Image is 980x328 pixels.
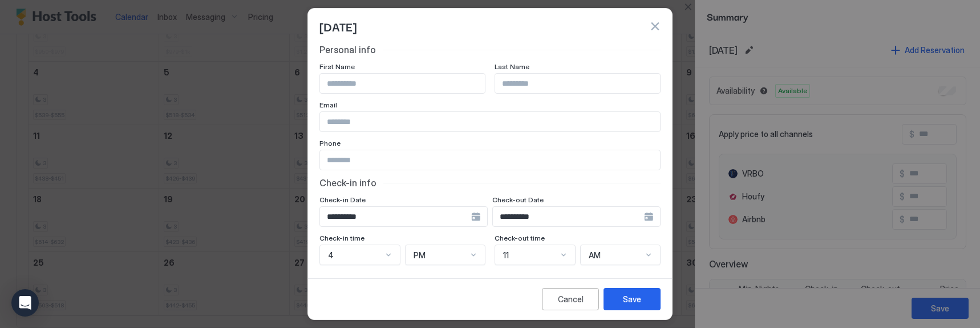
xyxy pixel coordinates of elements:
span: Check-out time [495,234,545,242]
input: Input Field [320,112,660,131]
span: 11 [503,250,509,261]
span: Check-in info [319,177,376,189]
input: Input Field [495,74,660,93]
div: Open Intercom Messenger [11,289,39,317]
span: Email [319,101,337,109]
span: 4 [328,250,334,261]
span: Check-in time [319,234,365,242]
input: Input Field [320,150,660,170]
span: Children [407,272,435,281]
span: AM [589,250,601,261]
input: Input Field [320,74,485,93]
span: First Name [319,62,355,71]
span: PM [414,250,426,261]
button: Cancel [542,288,599,310]
span: Last Name [495,62,529,71]
span: [DATE] [319,18,357,35]
span: Personal info [319,44,376,55]
div: Cancel [558,293,584,305]
span: Check-out Date [492,195,544,204]
input: Input Field [320,207,471,226]
div: Save [623,293,641,305]
span: Adults [319,272,341,281]
span: Pets [582,272,597,281]
span: Check-in Date [319,195,366,204]
button: Save [604,288,661,310]
span: Infants [495,272,517,281]
input: Input Field [493,207,644,226]
span: Phone [319,139,341,147]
